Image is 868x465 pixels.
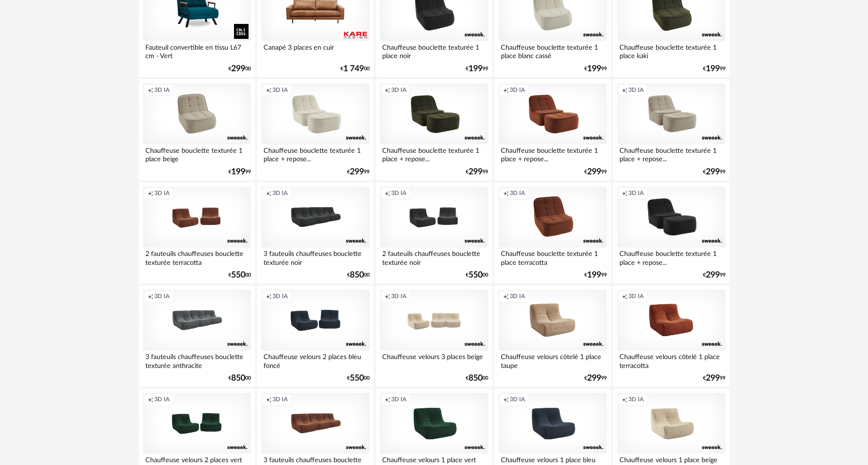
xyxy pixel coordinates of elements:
[154,396,170,403] span: 3D IA
[617,247,725,266] div: Chauffeuse bouclette texturée 1 place + repose...
[706,272,720,278] span: 299
[261,41,369,60] div: Canapé 3 places en cuir
[613,79,729,180] a: Creation icon 3D IA Chauffeuse bouclette texturée 1 place + repose... €29999
[347,169,370,175] div: € 99
[340,66,370,72] div: € 00
[622,396,627,403] span: Creation icon
[385,292,390,300] span: Creation icon
[272,86,288,94] span: 3D IA
[139,182,255,284] a: Creation icon 3D IA 2 fauteuils chauffeuses bouclette texturée terracotta €55000
[266,396,272,403] span: Creation icon
[385,86,390,94] span: Creation icon
[228,375,251,382] div: € 00
[587,272,601,278] span: 199
[231,169,245,175] span: 199
[380,351,488,369] div: Chauffeuse velours 3 places beige
[622,292,627,300] span: Creation icon
[468,66,483,72] span: 199
[622,86,627,94] span: Creation icon
[376,182,492,284] a: Creation icon 3D IA 2 fauteuils chauffeuses bouclette texturée noir €55000
[148,396,153,403] span: Creation icon
[622,189,627,197] span: Creation icon
[148,189,153,197] span: Creation icon
[391,292,407,300] span: 3D IA
[231,66,245,72] span: 299
[584,375,607,382] div: € 99
[503,292,509,300] span: Creation icon
[510,189,525,197] span: 3D IA
[703,375,725,382] div: € 99
[587,66,601,72] span: 199
[148,86,153,94] span: Creation icon
[510,86,525,94] span: 3D IA
[143,144,251,163] div: Chauffeuse bouclette texturée 1 place beige
[261,351,369,369] div: Chauffeuse velours 2 places bleu foncé
[466,66,488,72] div: € 99
[350,169,364,175] span: 299
[587,169,601,175] span: 299
[272,396,288,403] span: 3D IA
[228,169,251,175] div: € 99
[503,189,509,197] span: Creation icon
[584,66,607,72] div: € 99
[154,292,170,300] span: 3D IA
[503,396,509,403] span: Creation icon
[154,86,170,94] span: 3D IA
[494,285,611,387] a: Creation icon 3D IA Chauffeuse velours côtelé 1 place taupe €29999
[498,247,606,266] div: Chauffeuse bouclette texturée 1 place terracotta
[385,396,390,403] span: Creation icon
[380,247,488,266] div: 2 fauteuils chauffeuses bouclette texturée noir
[613,182,729,284] a: Creation icon 3D IA Chauffeuse bouclette texturée 1 place + repose... €29999
[503,86,509,94] span: Creation icon
[706,66,720,72] span: 199
[628,86,644,94] span: 3D IA
[391,86,407,94] span: 3D IA
[154,189,170,197] span: 3D IA
[261,247,369,266] div: 3 fauteuils chauffeuses bouclette texturée noir
[466,272,488,278] div: € 00
[139,285,255,387] a: Creation icon 3D IA 3 fauteuils chauffeuses bouclette texturée anthracite €85000
[266,86,272,94] span: Creation icon
[148,292,153,300] span: Creation icon
[494,182,611,284] a: Creation icon 3D IA Chauffeuse bouclette texturée 1 place terracotta €19999
[376,79,492,180] a: Creation icon 3D IA Chauffeuse bouclette texturée 1 place + repose... €29999
[266,189,272,197] span: Creation icon
[494,79,611,180] a: Creation icon 3D IA Chauffeuse bouclette texturée 1 place + repose... €29999
[703,169,725,175] div: € 99
[143,41,251,60] div: Fauteuil convertible en tissu L67 cm - Vert
[468,272,483,278] span: 550
[139,79,255,180] a: Creation icon 3D IA Chauffeuse bouclette texturée 1 place beige €19999
[706,375,720,382] span: 299
[143,351,251,369] div: 3 fauteuils chauffeuses bouclette texturée anthracite
[703,272,725,278] div: € 99
[272,189,288,197] span: 3D IA
[466,169,488,175] div: € 99
[350,375,364,382] span: 550
[391,396,407,403] span: 3D IA
[391,189,407,197] span: 3D IA
[498,351,606,369] div: Chauffeuse velours côtelé 1 place taupe
[628,292,644,300] span: 3D IA
[468,169,483,175] span: 299
[266,292,272,300] span: Creation icon
[343,66,364,72] span: 1 749
[498,41,606,60] div: Chauffeuse bouclette texturée 1 place blanc cassé
[347,272,370,278] div: € 00
[466,375,488,382] div: € 00
[257,182,373,284] a: Creation icon 3D IA 3 fauteuils chauffeuses bouclette texturée noir €85000
[584,169,607,175] div: € 99
[272,292,288,300] span: 3D IA
[143,247,251,266] div: 2 fauteuils chauffeuses bouclette texturée terracotta
[587,375,601,382] span: 299
[706,169,720,175] span: 299
[347,375,370,382] div: € 00
[510,396,525,403] span: 3D IA
[498,144,606,163] div: Chauffeuse bouclette texturée 1 place + repose...
[380,41,488,60] div: Chauffeuse bouclette texturée 1 place noir
[231,272,245,278] span: 550
[468,375,483,382] span: 850
[231,375,245,382] span: 850
[617,41,725,60] div: Chauffeuse bouclette texturée 1 place kaki
[613,285,729,387] a: Creation icon 3D IA Chauffeuse velours côtelé 1 place terracotta €29999
[376,285,492,387] a: Creation icon 3D IA Chauffeuse velours 3 places beige €85000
